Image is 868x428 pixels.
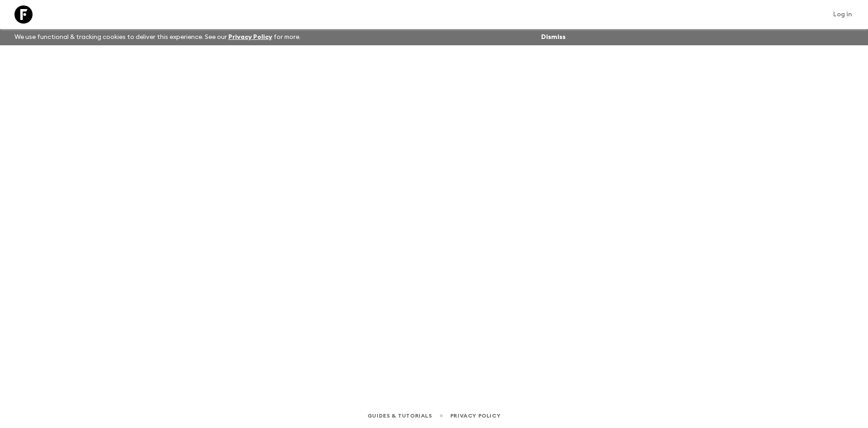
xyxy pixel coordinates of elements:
p: We use functional & tracking cookies to deliver this experience. See our for more. [11,29,304,45]
a: Guides & Tutorials [368,411,432,421]
a: Log in [828,8,857,21]
button: Dismiss [539,31,568,43]
a: Privacy Policy [450,411,500,421]
a: Privacy Policy [228,34,272,40]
